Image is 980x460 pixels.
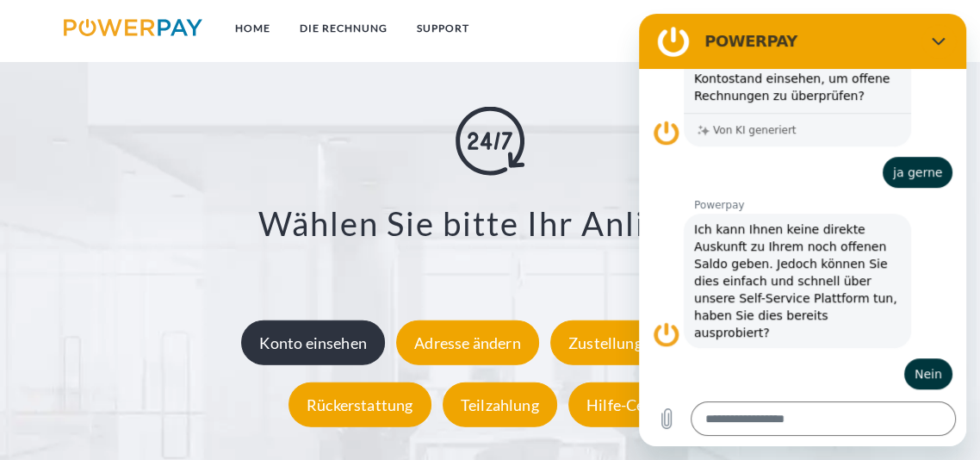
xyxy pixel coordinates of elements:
div: Konto einsehen [241,320,385,365]
div: Rückerstattung [288,382,431,427]
a: agb [828,13,881,44]
a: Home [220,13,285,44]
iframe: Messaging-Fenster [639,14,966,446]
a: Teilzahlung [438,395,561,414]
a: Rückerstattung [284,395,436,414]
a: Zustellungsart ändern [546,333,743,352]
div: Teilzahlung [443,382,557,427]
div: Hilfe-Center [568,382,692,427]
img: online-shopping.svg [456,107,524,176]
img: logo-powerpay.svg [64,19,202,36]
a: Hilfe-Center [564,395,696,414]
a: DIE RECHNUNG [285,13,402,44]
a: Adresse ändern [392,333,543,352]
div: Zustellungsart ändern [550,320,739,365]
a: Konto einsehen [237,333,389,352]
a: SUPPORT [402,13,484,44]
div: Adresse ändern [396,320,539,365]
h3: Wählen Sie bitte Ihr Anliegen [9,203,971,245]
